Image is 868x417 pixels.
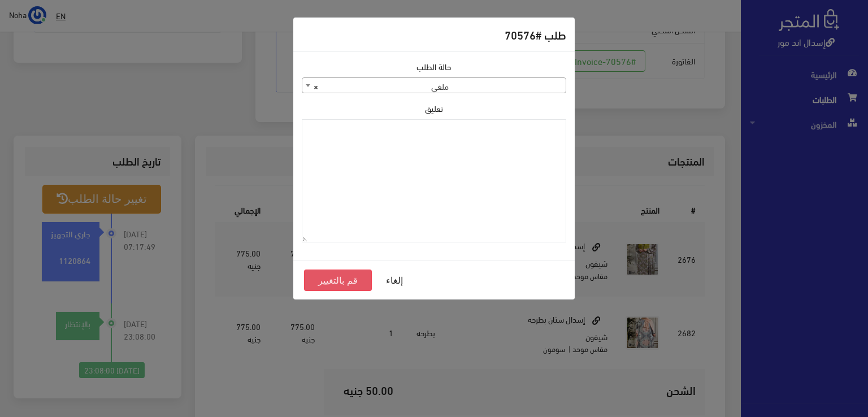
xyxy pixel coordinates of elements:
h5: طلب #70576 [505,26,566,43]
span: × [314,78,318,94]
button: قم بالتغيير [304,270,372,291]
label: حالة الطلب [416,60,452,73]
span: ملغي [302,77,566,93]
button: إلغاء [372,270,417,291]
span: ملغي [302,78,566,94]
label: تعليق [425,102,443,115]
